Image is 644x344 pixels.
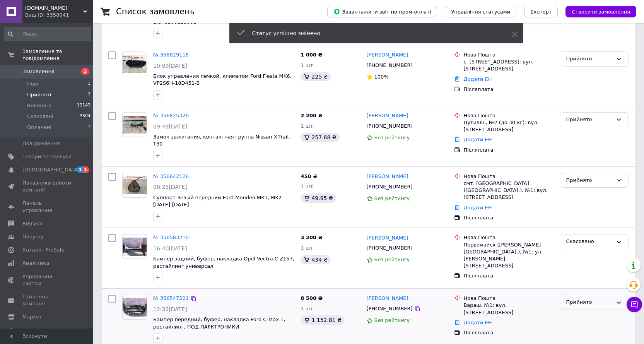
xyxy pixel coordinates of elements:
div: [PHONE_NUMBER] [365,121,414,131]
span: 12143 [77,102,91,109]
a: Додати ЕН [463,137,492,142]
img: Фото товару [123,116,147,134]
span: 1 шт. [301,62,314,68]
span: Покупці [22,233,43,240]
div: Прийнято [566,116,613,124]
input: Пошук [4,27,91,41]
span: 1 [88,80,91,87]
a: [PERSON_NAME] [367,234,408,242]
div: Прийнято [566,298,613,306]
div: смт. [GEOGRAPHIC_DATA] ([GEOGRAPHIC_DATA].), №1: вул. [STREET_ADDRESS] [463,180,553,201]
a: Блок управления печкой, климатом Ford Fiesta MK6, VP2S6H-18D451-B [153,73,292,86]
span: Аналітика [22,260,49,267]
span: Прийняті [27,91,51,98]
button: Управління статусами [445,6,516,17]
a: Створити замовлення [558,9,636,14]
span: 08:25[DATE] [153,184,187,190]
img: Фото товару [123,238,147,256]
div: Ваш ID: 3358041 [25,12,93,19]
a: [PERSON_NAME] [367,173,408,180]
img: Фото товару [123,55,147,73]
span: 09:49[DATE] [153,123,187,130]
a: Фото товару [122,234,147,259]
a: Суппорт левый передний Ford Mondeo MK1, MK2 [DATE]-[DATE] [153,195,282,208]
span: Без рейтингу [374,135,410,140]
a: Фото товару [122,173,147,198]
span: Бампер задний, буфер, накладка Opel Vectra C Z157, рестайлинг универсал [153,256,294,269]
span: Маркет [22,313,42,320]
button: Завантажити звіт по пром-оплаті [327,6,437,17]
div: Вараш, №1: вул. [STREET_ADDRESS] [463,302,553,316]
div: Післяплата [463,86,553,93]
span: Гаманець компанії [22,293,72,307]
span: Без рейтингу [374,317,410,323]
span: Створити замовлення [572,9,630,15]
span: 450 ₴ [301,173,317,179]
a: № 356642126 [153,173,189,179]
div: 257.68 ₴ [301,133,339,142]
a: Додати ЕН [463,76,492,82]
a: № 356825320 [153,113,189,118]
span: Управління сайтом [22,273,72,287]
span: Без рейтингу [374,257,410,262]
span: 1 000 ₴ [301,52,322,58]
div: Путивль, №2 (до 30 кг): вул. [STREET_ADDRESS] [463,119,553,133]
span: 2 200 ₴ [301,113,322,118]
a: Фото товару [122,112,147,137]
span: 1 [77,166,83,173]
span: Скасовані [27,113,53,120]
a: № 356547221 [153,295,189,301]
span: Товари та послуги [22,153,72,160]
div: 1 152.81 ₴ [301,315,345,325]
div: Нова Пошта [463,51,553,58]
div: Прийнято [566,176,613,185]
a: № 356829118 [153,52,189,58]
a: [PERSON_NAME] [367,112,408,120]
span: Без рейтингу [374,195,410,201]
span: 100% [374,74,389,80]
div: с. [STREET_ADDRESS]: вул. [STREET_ADDRESS] [463,58,553,72]
div: Статус успішно змінено [252,29,493,37]
span: Нові [27,80,38,87]
img: Фото товару [123,298,147,317]
div: [PHONE_NUMBER] [365,182,414,192]
button: Створити замовлення [565,6,636,17]
div: Первомайск ([PERSON_NAME][GEOGRAPHIC_DATA].), №1: ул. [PERSON_NAME][STREET_ADDRESS] [463,241,553,270]
div: Нова Пошта [463,295,553,302]
span: 1 шт. [301,245,314,251]
button: Чат з покупцем [627,297,642,312]
span: 1 шт. [301,123,314,129]
a: № 356583210 [153,234,189,240]
a: [PERSON_NAME] [367,295,408,302]
a: Дросель, дроссельна заслонка Renault/Nissan 1,4-1,8, 8200123061 [153,12,286,25]
a: Фото товару [122,51,147,76]
div: [PHONE_NUMBER] [365,304,414,314]
span: 8 500 ₴ [301,295,322,301]
div: Нова Пошта [463,112,553,119]
span: Оплачені [27,124,51,131]
span: 1 [81,68,89,75]
span: Показники роботи компанії [22,180,72,193]
span: Відгуки [22,220,43,227]
a: Замок зажигания, контактная группа Nissan X-Trail, T30 [153,134,290,147]
a: Бампер передний, буфер, накладка Ford C-Max 1, рестайлинг, ПОД ПАРКТРОНИКИ [153,317,285,330]
span: [DEMOGRAPHIC_DATA] [22,166,80,173]
span: 1 [88,124,91,131]
span: Завантажити звіт по пром-оплаті [333,8,431,15]
span: Налаштування [22,327,62,334]
div: Післяплата [463,329,553,336]
span: 1 шт. [301,306,314,311]
span: 3 200 ₴ [301,234,322,240]
span: Управління статусами [451,9,510,15]
span: 3304 [80,113,91,120]
div: Нова Пошта [463,173,553,180]
div: Післяплата [463,272,553,279]
div: 49.95 ₴ [301,193,336,203]
span: Панель управління [22,200,72,214]
div: 225 ₴ [301,72,331,81]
